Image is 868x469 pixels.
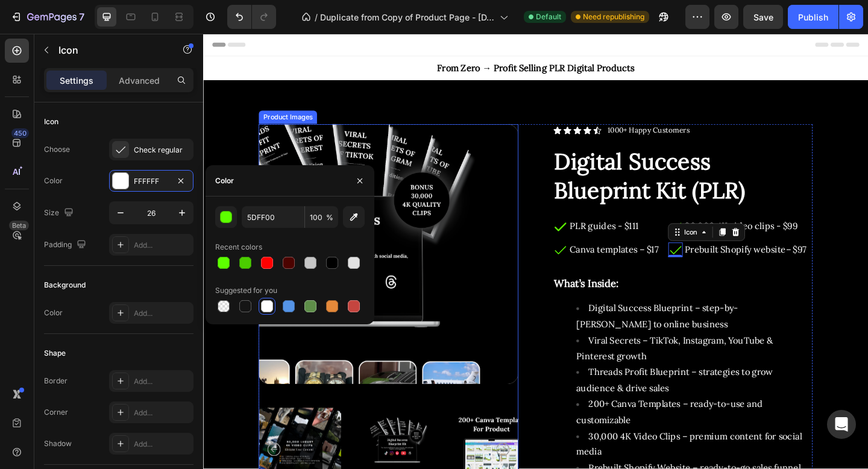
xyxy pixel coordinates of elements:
[134,408,190,418] div: Add...
[79,10,84,24] p: 7
[536,11,561,22] span: Default
[215,285,277,296] div: Suggested for you
[753,12,773,22] span: Save
[119,74,160,87] p: Advanced
[134,376,190,387] div: Add...
[439,99,529,112] p: 1000+ Happy Customers
[44,376,68,386] div: Border
[70,445,84,459] button: Carousel Back Arrow
[134,145,190,156] div: Check regular
[44,116,58,127] div: Icon
[5,5,90,29] button: 7
[326,212,333,223] span: %
[380,122,663,187] h1: Digital Success Blueprint Kit (PLR)
[227,5,276,29] div: Undo/Redo
[9,221,29,230] div: Beta
[406,327,620,357] span: Viral Secrets – TikTok, Instagram, YouTube & Pinterest growth
[406,362,620,391] span: Threads Profit Blueprint – strategies to grow audience & drive sales
[827,410,856,439] div: Open Intercom Messenger
[44,237,89,253] div: Padding
[203,34,868,469] iframe: Design area
[524,228,656,241] span: Prebuilt Shopify website– $97
[798,11,828,24] div: Publish
[44,348,66,359] div: Shape
[382,265,452,279] strong: What’s Inside:
[44,280,86,291] div: Background
[134,240,190,251] div: Add...
[11,128,29,138] div: 450
[315,11,318,24] span: /
[44,407,68,418] div: Corner
[319,445,333,459] button: Carousel Next Arrow
[44,307,63,318] div: Color
[44,175,63,186] div: Color
[242,206,304,228] input: Eg: FFFFFF
[524,203,646,215] span: 30,000 4K video clips - $99
[215,242,262,253] div: Recent colors
[743,5,783,29] button: Save
[788,5,838,29] button: Publish
[406,292,582,322] span: Digital Success Blueprint – step-by-[PERSON_NAME] to online business
[320,11,495,24] span: Duplicate from Copy of Product Page - [DATE] 21:18:02
[134,439,190,450] div: Add...
[134,176,169,187] div: FFFFFF
[215,175,234,186] div: Color
[583,11,644,22] span: Need republishing
[134,308,190,319] div: Add...
[406,432,651,461] span: 30,000 4K Video Clips – premium content for social media
[44,438,72,449] div: Shadow
[398,228,495,241] span: Canva templates – $17
[63,86,121,96] div: Product Images
[406,397,608,426] span: 200+ Canva Templates – ready-to-use and customizable
[44,144,70,155] div: Choose
[58,43,161,57] p: Icon
[44,205,76,221] div: Size
[398,203,474,215] span: PLR guides - $111
[60,74,93,87] p: Settings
